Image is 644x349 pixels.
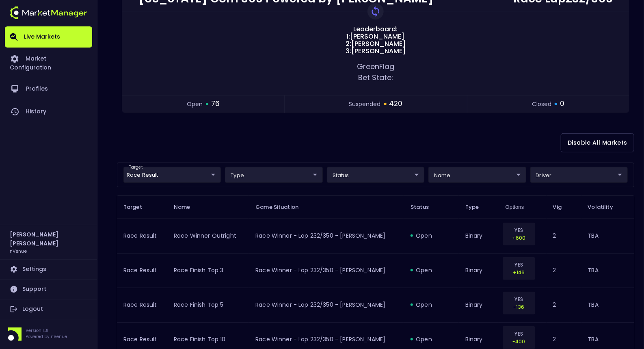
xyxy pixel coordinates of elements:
span: 420 [389,99,403,109]
div: open [411,266,452,274]
img: logo [10,7,87,19]
td: 2 [547,219,581,253]
span: 2: [PERSON_NAME] [343,40,408,48]
div: target [327,167,424,183]
span: Status [411,204,439,211]
td: TBA [581,288,634,322]
p: YES [508,295,530,303]
td: TBA [581,219,634,253]
td: Race Result [117,288,167,322]
span: Type [465,204,490,211]
p: YES [508,261,530,269]
div: target [123,167,221,183]
h3: nVenue [10,248,27,254]
span: 76 [211,99,220,109]
p: -136 [508,303,530,311]
span: Vig [553,204,572,211]
td: binary [459,288,499,322]
td: Race Finish Top 5 [167,288,249,322]
td: Race Finish Top 3 [167,253,249,288]
span: 1: [PERSON_NAME] [344,33,407,40]
td: binary [459,253,499,288]
label: target [129,165,143,170]
h2: [PERSON_NAME] [PERSON_NAME] [10,230,87,248]
img: replayImg [370,6,381,17]
a: Profiles [5,78,92,100]
a: Market Configuration [5,48,92,78]
div: target [225,167,322,183]
p: -400 [508,338,530,345]
p: +600 [508,234,530,242]
a: Live Markets [5,26,92,48]
p: Powered by nVenue [26,334,67,340]
td: Race Winner - Lap 232/350 - [PERSON_NAME] [249,219,404,253]
p: YES [508,330,530,338]
span: closed [532,100,551,108]
a: Settings [5,260,92,279]
td: Race Result [117,253,167,288]
div: target [530,167,628,183]
td: 2 [547,288,581,322]
div: open [411,232,452,240]
p: YES [508,226,530,234]
div: Version 1.31Powered by nVenue [5,327,92,341]
a: Logout [5,299,92,319]
span: 3: [PERSON_NAME] [343,48,408,55]
div: open [411,335,452,343]
td: Race Winner - Lap 232/350 - [PERSON_NAME] [249,288,404,322]
td: 2 [547,253,581,288]
span: Name [174,204,201,211]
span: open [187,100,203,108]
a: History [5,100,92,123]
td: binary [459,219,499,253]
span: Leaderboard: [351,26,400,33]
td: TBA [581,253,634,288]
div: target [428,167,526,183]
span: suspended [349,100,381,108]
span: Game Situation [255,204,309,211]
span: 0 [560,99,564,109]
div: open [411,301,452,309]
p: Version 1.31 [26,327,67,334]
span: Bet State: [358,72,393,82]
p: +146 [508,269,530,276]
span: green Flag [357,61,394,72]
span: Volatility [588,204,624,211]
th: Options [499,195,547,219]
td: Race Winner - Lap 232/350 - [PERSON_NAME] [249,253,404,288]
td: Race Winner Outright [167,219,249,253]
td: Race Result [117,219,167,253]
a: Support [5,280,92,299]
span: Target [123,204,153,211]
button: Disable All Markets [561,133,634,152]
